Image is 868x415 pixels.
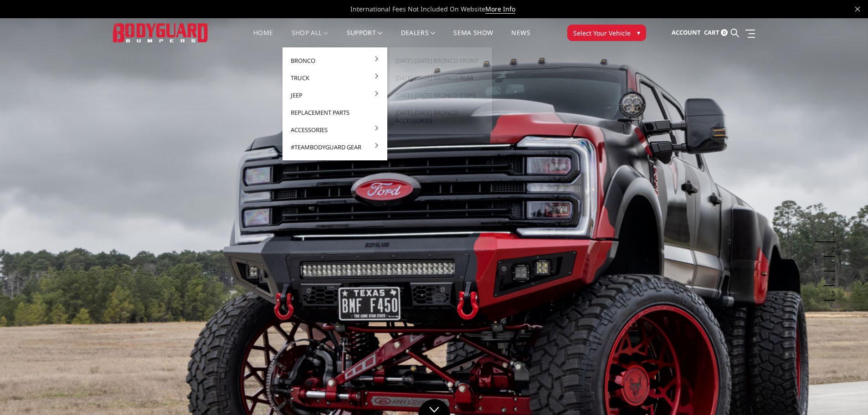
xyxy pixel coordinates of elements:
a: Home [253,30,273,47]
button: 4 of 5 [826,272,835,286]
span: Account [672,28,701,36]
a: Truck [286,69,384,87]
a: More Info [485,5,515,14]
a: Account [672,20,701,45]
button: 1 of 5 [826,228,835,242]
button: 5 of 5 [826,286,835,301]
a: [DATE]-[DATE] Bronco Rear [391,69,488,87]
a: Accessories [286,121,384,138]
button: 3 of 5 [826,257,835,272]
a: Jeep [286,87,384,104]
a: Replacement Parts [286,104,384,121]
a: [DATE]-[DATE] Bronco Accessories [391,104,488,129]
span: Cart [704,28,719,36]
a: #TeamBodyguard Gear [286,138,384,156]
span: Select Your Vehicle [573,28,631,38]
button: Select Your Vehicle [567,25,646,41]
span: 0 [721,29,728,36]
a: [DATE]-[DATE] Bronco Front [391,52,488,69]
a: Cart 0 [704,20,728,45]
a: Support [347,30,383,47]
img: BODYGUARD BUMPERS [113,23,209,42]
a: SEMA Show [453,30,493,47]
a: Dealers [401,30,436,47]
span: ▾ [637,28,640,37]
a: News [511,30,530,47]
a: Click to Down [418,399,450,415]
a: shop all [292,30,329,47]
a: [DATE]-[DATE] Bronco Steps [391,87,488,104]
button: 2 of 5 [826,242,835,257]
a: Bronco [286,52,384,69]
